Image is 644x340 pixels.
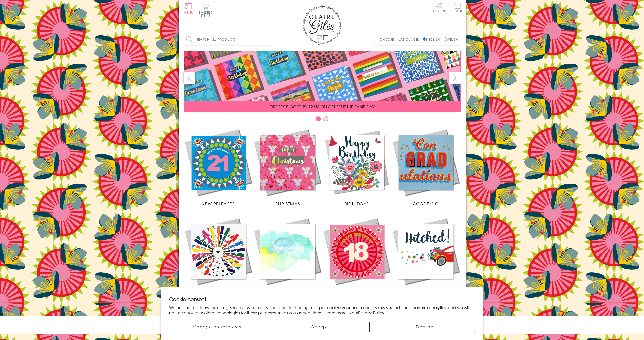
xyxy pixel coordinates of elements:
[322,128,391,207] a: Birthdays
[358,310,384,316] a: Privacy Policy
[193,324,241,330] span: Manage preferences
[184,116,461,124] div: Carousel Pagination
[444,37,458,42] label: Welsh
[184,10,194,15] span: Menu
[184,34,272,45] input: Search all products
[302,5,342,45] img: Claire Giles Greetings Cards
[322,217,391,296] a: Age Cards
[199,4,213,17] button: Basket0 items
[345,201,369,207] span: Birthdays
[253,217,322,296] a: Sympathy
[169,305,475,315] p: We and our partners, including Shopify, use cookies and other technologies to personalize your ex...
[449,72,461,84] button: next
[184,128,253,207] a: New Releases
[391,128,461,207] a: Academic
[380,37,422,42] p: Choose a language:
[184,72,195,84] button: prev
[444,37,447,41] input: Welsh
[184,217,253,296] a: Congratulations
[267,34,272,45] input: Search
[253,128,322,207] a: Christmas
[270,322,370,332] button: Accept
[452,3,463,13] a: Trade
[433,3,445,12] a: Log In
[375,322,475,332] button: Decline
[201,10,213,18] span: 0 items
[269,104,375,110] span: ORDERS PLACED BY 12 NOON GET SENT THE SAME DAY
[275,201,300,207] span: Christmas
[423,37,442,42] label: English
[323,116,328,121] button: Carousel Page 2
[316,116,321,121] button: Carousel Page 1 (Current Slide)
[202,201,235,207] span: New Releases
[413,201,439,207] span: Academic
[184,3,194,14] button: Menu
[423,37,426,41] input: English
[452,3,463,12] span: Trade
[391,217,461,296] a: Wedding Occasions
[169,322,264,332] button: Manage preferences
[169,295,475,303] h2: Cookie consent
